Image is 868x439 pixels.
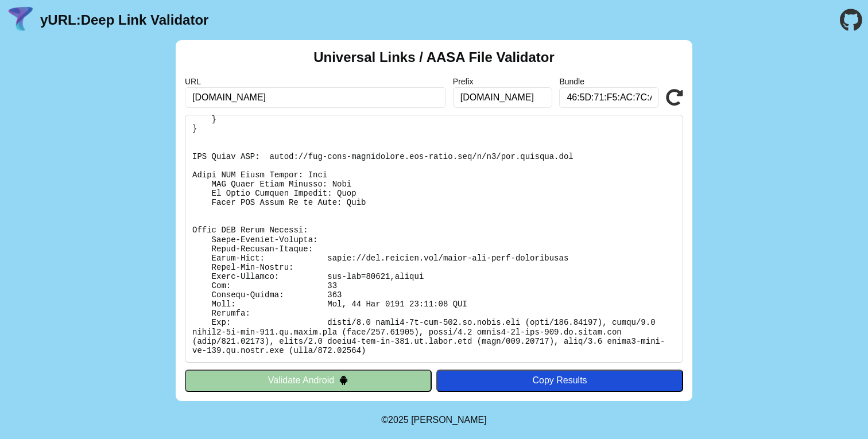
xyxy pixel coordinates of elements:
footer: © [381,401,486,439]
input: Optional [453,87,553,108]
img: yURL Logo [6,5,36,35]
h2: Universal Links / AASA File Validator [313,49,555,65]
input: Optional [559,87,659,108]
input: Required [185,87,446,108]
img: droidIcon.svg [339,375,348,385]
button: Copy Results [436,370,683,391]
label: Bundle [559,77,659,86]
a: yURL:Deep Link Validator [40,12,208,28]
label: Prefix [453,77,553,86]
div: Copy Results [442,375,677,386]
label: URL [185,77,446,86]
span: 2025 [388,415,409,425]
a: Michael Ibragimchayev's Personal Site [411,415,487,425]
pre: Lorem ipsu do: sitam://con.adipisc.eli/seddo-eiu-temp-incididuntu La Etdolore: Magn Aliquae-admi:... [185,115,683,363]
button: Validate Android [185,370,432,391]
